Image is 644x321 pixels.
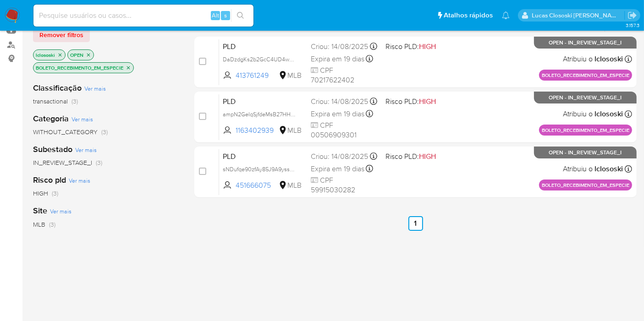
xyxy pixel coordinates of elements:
[212,11,219,20] span: Alt
[444,11,493,20] span: Atalhos rápidos
[532,11,625,20] p: lucas.clososki@mercadolivre.com
[626,22,639,29] span: 3.157.3
[33,10,253,22] input: Pesquise usuários ou casos...
[502,11,510,19] a: Notificações
[231,9,250,22] button: search-icon
[224,11,227,20] span: s
[627,11,637,20] a: Sair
